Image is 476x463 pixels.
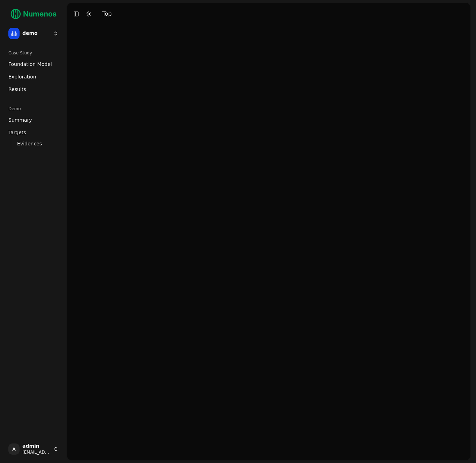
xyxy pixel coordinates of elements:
[6,441,61,457] button: Aadmin[EMAIL_ADDRESS]
[8,61,52,68] span: Foundation Model
[6,114,61,126] a: Summary
[8,129,26,136] span: Targets
[8,86,26,93] span: Results
[22,30,50,37] span: demo
[6,59,61,70] a: Foundation Model
[22,443,50,449] span: admin
[102,10,112,18] div: Top
[22,449,50,455] span: [EMAIL_ADDRESS]
[8,116,32,123] span: Summary
[6,127,61,138] a: Targets
[6,71,61,82] a: Exploration
[6,103,61,114] div: Demo
[8,73,36,80] span: Exploration
[17,140,42,147] span: Evidences
[6,84,61,95] a: Results
[14,139,53,149] a: Evidences
[6,47,61,59] div: Case Study
[6,25,61,42] button: demo
[6,6,61,22] img: Numenos
[8,443,20,455] span: A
